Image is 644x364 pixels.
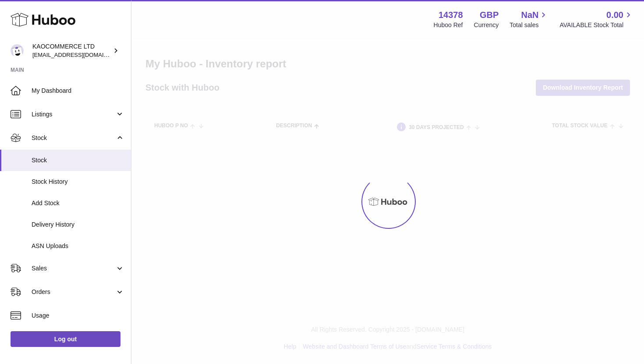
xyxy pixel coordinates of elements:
span: Stock History [32,178,124,186]
a: 0.00 AVAILABLE Stock Total [559,9,633,29]
span: ASN Uploads [32,242,124,250]
span: Stock [32,134,115,142]
span: Orders [32,288,115,296]
div: Huboo Ref [434,21,463,29]
a: NaN Total sales [510,9,548,29]
span: Add Stock [32,199,124,207]
div: Currency [474,21,499,29]
div: KAOCOMMERCE LTD [32,42,111,59]
span: Stock [32,156,124,164]
strong: 14378 [439,9,463,21]
span: NaN [521,9,538,21]
span: Total sales [510,21,548,29]
span: Usage [32,311,124,320]
img: hello@lunera.co.uk [11,44,24,57]
a: Log out [11,331,120,347]
strong: GBP [480,9,499,21]
span: AVAILABLE Stock Total [559,21,633,29]
span: Delivery History [32,220,124,229]
span: My Dashboard [32,87,124,95]
span: Sales [32,264,115,273]
span: 0.00 [606,9,623,21]
span: [EMAIL_ADDRESS][DOMAIN_NAME] [32,51,129,58]
span: Listings [32,110,115,119]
